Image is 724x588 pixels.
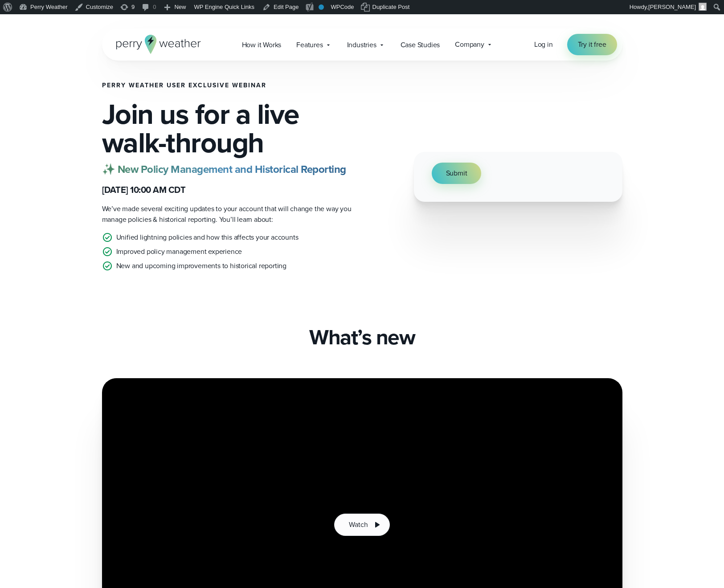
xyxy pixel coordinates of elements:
[242,40,282,50] span: How it Works
[648,4,696,10] span: [PERSON_NAME]
[567,34,617,55] a: Try it free
[347,40,376,50] span: Industries
[116,232,299,243] p: Unified lightning policies and how this affects your accounts
[432,163,482,184] button: Submit
[309,325,415,350] h2: What’s new
[578,39,606,50] span: Try it free
[102,161,346,177] strong: ✨ New Policy Management and Historical Reporting
[102,100,355,157] h2: Join us for a live walk-through
[102,183,186,196] strong: [DATE] 10:00 AM CDT
[393,36,448,54] a: Case Studies
[116,261,286,271] p: New and upcoming improvements to historical reporting
[534,39,553,50] a: Log in
[319,4,324,10] div: No index
[234,36,289,54] a: How it Works
[296,40,323,50] span: Features
[446,168,467,179] span: Submit
[401,40,440,50] span: Case Studies
[102,82,355,89] h1: Perry Weather User Exclusive Webinar
[334,514,389,536] button: Watch
[116,246,242,257] p: Improved policy management experience
[102,204,352,225] span: We’ve made several exciting updates to your account that will change the way you manage policies ...
[455,39,484,50] span: Company
[349,519,368,530] span: Watch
